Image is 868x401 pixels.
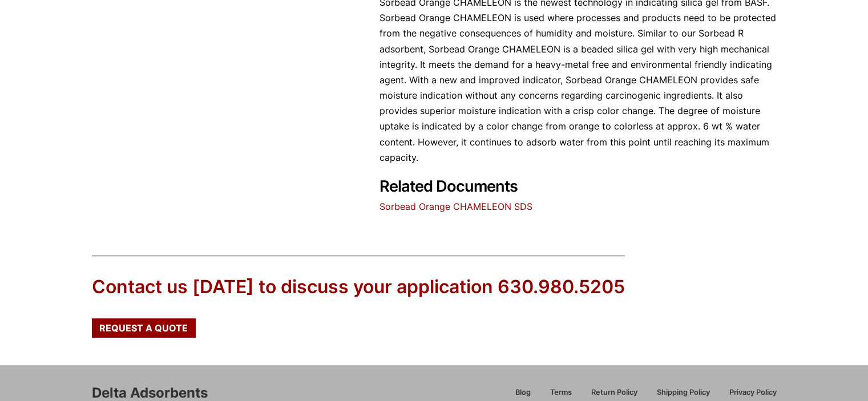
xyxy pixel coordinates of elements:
span: Privacy Policy [729,389,777,396]
div: Contact us [DATE] to discuss your application 630.980.5205 [92,274,625,300]
a: Sorbead Orange CHAMELEON SDS [380,201,532,212]
span: Shipping Policy [657,389,710,396]
span: Return Policy [591,389,637,396]
span: Request a Quote [99,323,188,333]
a: Request a Quote [92,318,196,338]
span: Blog [515,389,531,396]
span: Terms [550,389,572,396]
